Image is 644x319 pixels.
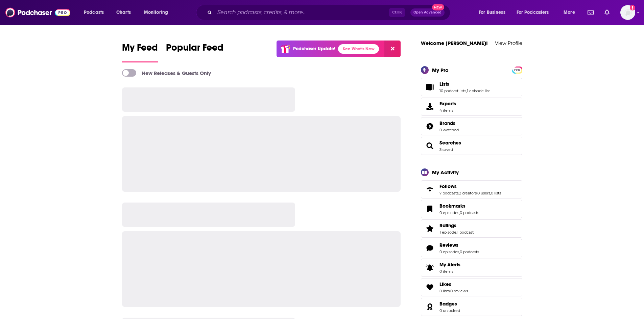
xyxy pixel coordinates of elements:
[474,7,514,18] button: open menu
[602,7,612,18] a: Show notifications dropdown
[421,137,522,155] span: Searches
[512,7,559,18] button: open menu
[495,40,522,46] a: View Profile
[122,42,158,62] a: My Feed
[513,67,521,72] a: PRO
[477,191,490,195] a: 0 users
[423,302,437,312] a: Badges
[421,78,522,96] span: Lists
[439,262,460,268] span: My Alerts
[439,222,456,229] span: Ratings
[421,219,522,238] span: Ratings
[460,249,479,254] a: 0 podcasts
[467,88,490,93] a: 1 episode list
[423,141,437,151] a: Searches
[410,8,445,17] button: Open AdvancedNew
[585,7,596,18] a: Show notifications dropdown
[421,259,522,277] a: My Alerts
[458,191,459,195] span: ,
[84,8,104,17] span: Podcasts
[456,230,457,235] span: ,
[439,147,453,152] a: 3 saved
[620,5,635,20] img: User Profile
[620,5,635,20] span: Logged in as mindyn
[122,42,158,57] span: My Feed
[439,108,456,113] span: 4 items
[630,5,635,10] svg: Add a profile image
[439,203,479,209] a: Bookmarks
[432,67,449,73] div: My Pro
[439,120,459,126] a: Brands
[439,249,459,254] a: 0 episodes
[5,6,70,19] img: Podchaser - Follow, Share and Rate Podcasts
[421,298,522,316] span: Badges
[79,7,113,18] button: open menu
[421,278,522,296] span: Likes
[421,239,522,257] span: Reviews
[439,289,450,293] a: 0 lists
[439,81,449,87] span: Lists
[460,210,479,215] a: 0 podcasts
[439,301,457,307] span: Badges
[413,11,442,14] span: Open Advanced
[439,308,460,313] a: 0 unlocked
[439,128,459,132] a: 0 watched
[439,140,461,146] a: Searches
[432,4,444,10] span: New
[477,191,477,195] span: ,
[439,88,466,93] a: 10 podcast lists
[439,210,459,215] a: 0 episodes
[116,8,131,17] span: Charts
[166,42,223,57] span: Popular Feed
[421,117,522,135] span: Brands
[112,7,135,18] a: Charts
[423,122,437,131] a: Brands
[450,289,468,293] a: 0 reviews
[423,263,437,272] span: My Alerts
[620,5,635,20] button: Show profile menu
[439,183,501,189] a: Follows
[564,8,575,17] span: More
[439,120,455,126] span: Brands
[439,242,479,248] a: Reviews
[139,7,177,18] button: open menu
[421,180,522,198] span: Follows
[439,101,456,107] span: Exports
[491,191,501,195] a: 0 lists
[439,281,468,287] a: Likes
[423,224,437,233] a: Ratings
[166,42,223,62] a: Popular Feed
[423,204,437,214] a: Bookmarks
[439,203,466,209] span: Bookmarks
[517,8,549,17] span: For Podcasters
[432,169,459,176] div: My Activity
[423,185,437,194] a: Follows
[459,191,477,195] a: 2 creators
[439,230,456,235] a: 1 episode
[423,102,437,111] span: Exports
[439,269,460,274] span: 0 items
[122,69,211,77] a: New Releases & Guests Only
[421,98,522,116] a: Exports
[490,191,491,195] span: ,
[439,281,451,287] span: Likes
[439,242,458,248] span: Reviews
[293,46,335,52] p: Podchaser Update!
[559,7,583,18] button: open menu
[423,283,437,292] a: Likes
[466,88,467,93] span: ,
[439,301,460,307] a: Badges
[423,243,437,253] a: Reviews
[459,210,460,215] span: ,
[423,82,437,92] a: Lists
[479,8,505,17] span: For Business
[421,40,488,46] a: Welcome [PERSON_NAME]!
[215,7,389,18] input: Search podcasts, credits, & more...
[439,222,474,229] a: Ratings
[457,230,474,235] a: 1 podcast
[450,289,450,293] span: ,
[439,191,458,195] a: 7 podcasts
